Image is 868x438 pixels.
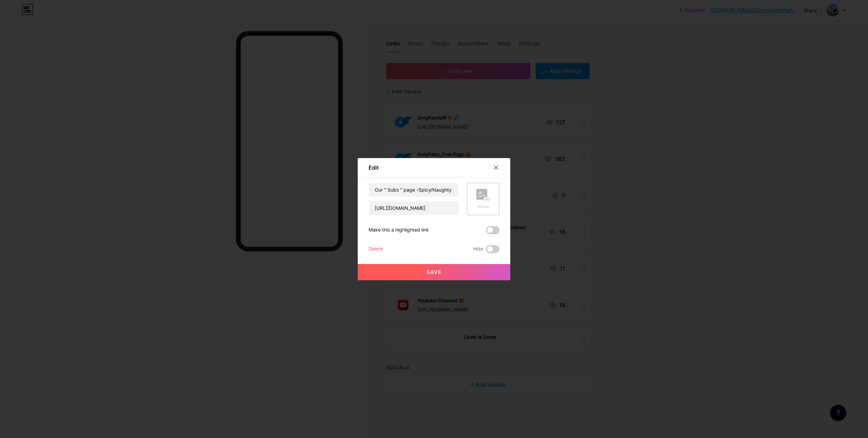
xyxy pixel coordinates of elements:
[369,201,458,215] input: URL
[369,163,379,172] div: Edit
[473,245,483,253] span: Hide
[476,204,490,209] div: Picture
[369,245,383,253] div: Delete
[427,269,442,275] span: Save
[358,264,510,280] button: Save
[369,226,429,234] div: Make this a highlighted link
[369,183,458,197] input: Title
